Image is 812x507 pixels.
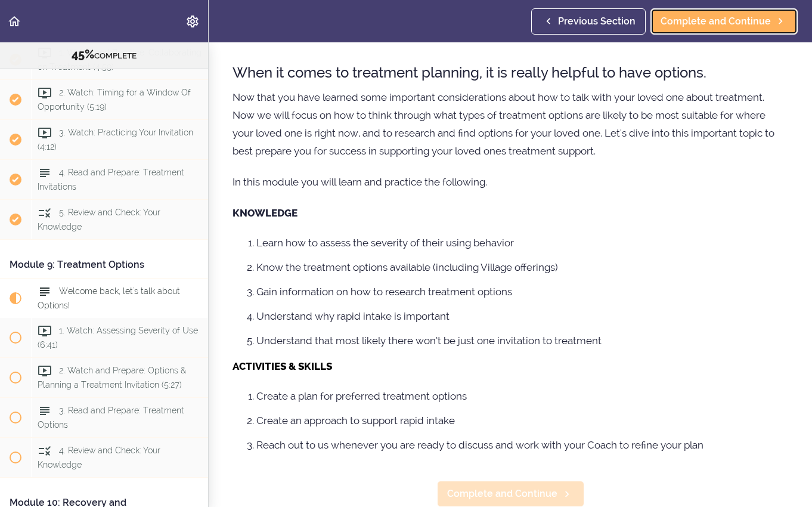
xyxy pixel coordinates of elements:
svg: Back to course curriculum [7,14,21,29]
strong: KNOWLEDGE [233,207,297,219]
a: Previous Section [531,8,646,35]
span: 4. Review and Check: Your Knowledge [38,446,160,469]
p: Now that you have learned some important considerations about how to talk with your loved one abo... [233,88,788,160]
span: 3. Read and Prepare: Treatment Options [38,406,184,429]
span: 4. Read and Prepare: Treatment Invitations [38,168,184,191]
li: Understand that most likely there won’t be just one invitation to treatment [256,333,788,348]
li: Create an approach to support rapid intake [256,413,788,428]
li: Understand why rapid intake is important [256,308,788,324]
span: Complete and Continue [447,487,557,501]
li: Learn how to assess the severity of their using behavior [256,235,788,251]
h3: When it comes to treatment planning, it is really helpful to have options. [233,63,788,82]
span: 2. Watch and Prepare: Options & Planning a Treatment Invitation (5:27) [38,366,186,389]
span: 45% [72,47,94,61]
li: Gain information on how to research treatment options [256,284,788,299]
a: Complete and Continue [437,481,584,507]
li: Reach out to us whenever you are ready to discuss and work with your Coach to refine your plan [256,437,788,453]
span: Welcome back, let's talk about Options! [38,286,180,310]
strong: ACTIVITIES & SKILLS [233,360,332,372]
p: In this module you will learn and practice the following. [233,173,788,191]
div: COMPLETE [15,47,193,63]
span: Previous Section [558,14,636,29]
span: 1. Watch: Assessing Severity of Use (6:41) [38,326,198,349]
li: Create a plan for preferred treatment options [256,388,788,404]
span: 5. Review and Check: Your Knowledge [38,208,160,231]
svg: Settings Menu [185,14,200,29]
span: Complete and Continue [661,14,771,29]
span: 3. Watch: Practicing Your Invitation (4:12) [38,128,193,152]
a: Complete and Continue [650,8,798,35]
li: Know the treatment options available (including Village offerings) [256,259,788,275]
span: 2. Watch: Timing for a Window Of Opportunity (5:19) [38,88,191,112]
